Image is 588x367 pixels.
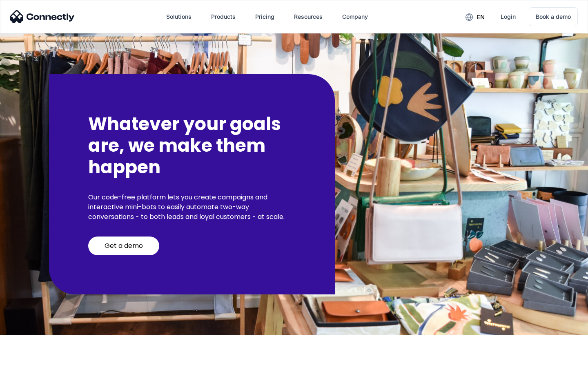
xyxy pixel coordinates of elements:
[255,11,274,22] div: Pricing
[529,7,578,26] a: Book a demo
[342,11,368,22] div: Company
[88,113,296,178] h2: Whatever your goals are, we make them happen
[105,242,143,250] div: Get a demo
[494,7,522,27] a: Login
[294,11,323,22] div: Resources
[477,11,485,23] div: en
[501,11,516,22] div: Login
[211,11,236,22] div: Products
[249,7,281,27] a: Pricing
[10,10,75,23] img: Connectly Logo
[88,237,159,255] a: Get a demo
[88,192,296,222] p: Our code-free platform lets you create campaigns and interactive mini-bots to easily automate two...
[166,11,192,22] div: Solutions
